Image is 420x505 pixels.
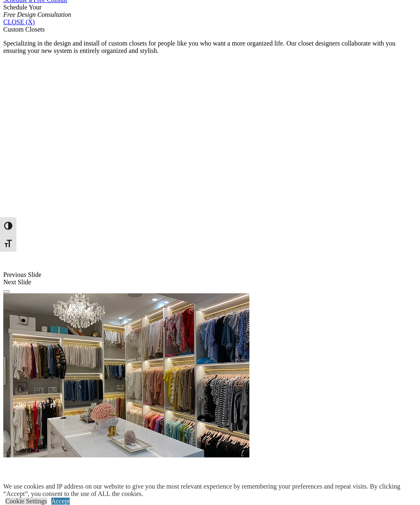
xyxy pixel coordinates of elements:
div: Previous Slide [3,271,417,279]
span: Schedule Your [3,4,71,18]
a: CLOSE (X) [3,18,35,25]
a: Accept [51,498,70,505]
em: Free Design Consultation [3,11,71,18]
span: Custom Closets [3,26,45,33]
div: Next Slide [3,279,417,286]
img: Banner for mobile view [3,293,249,457]
p: Specializing in the design and install of custom closets for people like you who want a more orga... [3,40,417,55]
button: Click here to pause slide show [3,290,10,293]
div: We use cookies and IP address on our website to give you the most relevant experience by remember... [3,483,420,498]
a: Cookie Settings [5,498,47,505]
